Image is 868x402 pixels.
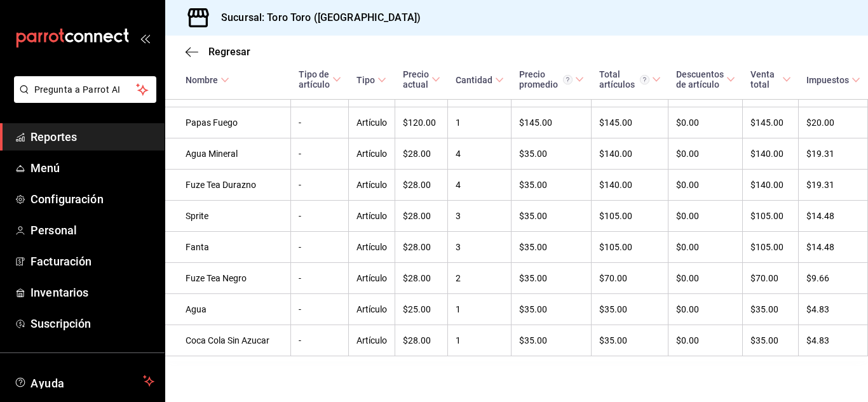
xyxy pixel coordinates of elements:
[448,263,512,294] td: 2
[165,325,291,356] td: Coca Cola Sin Azucar
[592,294,668,325] td: $35.00
[211,10,421,25] h3: Sucursal: Toro Toro ([GEOGRAPHIC_DATA])
[349,201,395,232] td: Artículo
[512,232,592,263] td: $35.00
[563,75,573,84] svg: Precio promedio = Total artículos / cantidad
[519,69,584,90] span: Precio promedio
[395,325,448,356] td: $28.00
[592,201,668,232] td: $105.00
[668,232,743,263] td: $0.00
[668,325,743,356] td: $0.00
[34,83,137,97] span: Pregunta a Parrot AI
[799,107,868,138] td: $20.00
[291,294,349,325] td: -
[456,75,504,85] span: Cantidad
[519,69,573,90] div: Precio promedio
[668,138,743,170] td: $0.00
[186,75,229,85] span: Nombre
[743,325,799,356] td: $35.00
[186,75,218,85] div: Nombre
[395,232,448,263] td: $28.00
[640,75,649,84] svg: El total artículos considera cambios de precios en los artículos así como costos adicionales por ...
[349,325,395,356] td: Artículo
[599,69,661,90] span: Total artículos
[403,69,440,90] span: Precio actual
[165,107,291,138] td: Papas Fuego
[512,170,592,201] td: $35.00
[349,107,395,138] td: Artículo
[31,253,154,270] span: Facturación
[208,46,250,58] span: Regresar
[395,138,448,170] td: $28.00
[750,69,780,90] div: Venta total
[291,170,349,201] td: -
[299,69,341,90] span: Tipo de artículo
[349,138,395,170] td: Artículo
[395,107,448,138] td: $120.00
[806,75,849,85] div: Impuestos
[448,294,512,325] td: 1
[395,263,448,294] td: $28.00
[512,107,592,138] td: $145.00
[395,170,448,201] td: $28.00
[349,263,395,294] td: Artículo
[31,315,154,332] span: Suscripción
[668,201,743,232] td: $0.00
[592,263,668,294] td: $70.00
[799,294,868,325] td: $4.83
[448,232,512,263] td: 3
[743,138,799,170] td: $140.00
[140,33,150,43] button: open_drawer_menu
[31,159,154,177] span: Menú
[31,191,154,208] span: Configuración
[291,325,349,356] td: -
[512,263,592,294] td: $35.00
[676,69,724,90] div: Descuentos de artículo
[448,138,512,170] td: 4
[299,69,330,90] div: Tipo de artículo
[668,294,743,325] td: $0.00
[291,138,349,170] td: -
[356,75,375,85] div: Tipo
[349,232,395,263] td: Artículo
[743,232,799,263] td: $105.00
[799,170,868,201] td: $19.31
[806,75,860,85] span: Impuestos
[512,201,592,232] td: $35.00
[512,325,592,356] td: $35.00
[395,294,448,325] td: $25.00
[799,325,868,356] td: $4.83
[592,325,668,356] td: $35.00
[448,170,512,201] td: 4
[291,201,349,232] td: -
[291,107,349,138] td: -
[186,46,250,58] button: Regresar
[592,170,668,201] td: $140.00
[448,107,512,138] td: 1
[743,263,799,294] td: $70.00
[592,107,668,138] td: $145.00
[592,138,668,170] td: $140.00
[676,69,735,90] span: Descuentos de artículo
[349,170,395,201] td: Artículo
[668,263,743,294] td: $0.00
[403,69,429,90] div: Precio actual
[31,373,138,389] span: Ayuda
[165,201,291,232] td: Sprite
[743,294,799,325] td: $35.00
[743,201,799,232] td: $105.00
[14,76,156,103] button: Pregunta a Parrot AI
[165,170,291,201] td: Fuze Tea Durazno
[799,263,868,294] td: $9.66
[349,294,395,325] td: Artículo
[456,75,492,85] div: Cantidad
[31,284,154,301] span: Inventarios
[448,201,512,232] td: 3
[165,263,291,294] td: Fuze Tea Negro
[291,263,349,294] td: -
[512,294,592,325] td: $35.00
[799,232,868,263] td: $14.48
[31,128,154,145] span: Reportes
[448,325,512,356] td: 1
[395,201,448,232] td: $28.00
